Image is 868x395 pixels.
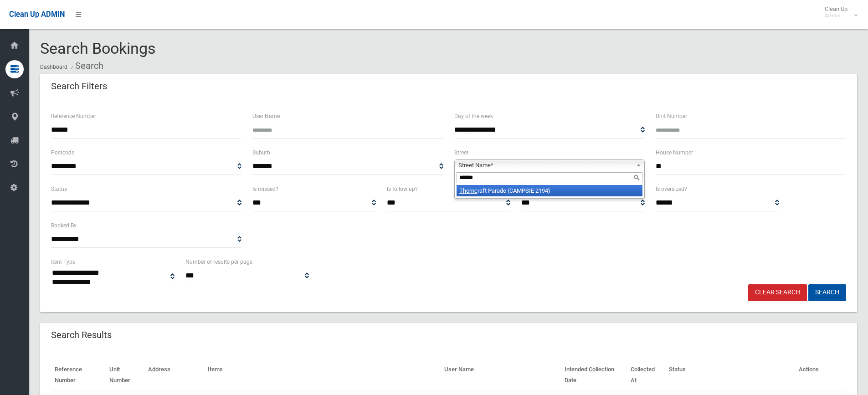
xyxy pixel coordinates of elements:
[454,148,468,158] label: Street
[454,111,493,121] label: Day of the week
[51,148,74,158] label: Postcode
[51,257,75,267] label: Item Type
[458,160,632,171] span: Street Name*
[51,359,106,391] th: Reference Number
[441,359,561,391] th: User Name
[40,77,118,95] header: Search Filters
[387,184,418,194] label: Is follow up?
[656,184,687,194] label: Is oversized?
[561,359,627,391] th: Intended Collection Date
[40,39,156,57] span: Search Bookings
[9,10,65,19] span: Clean Up ADMIN
[252,148,270,158] label: Suburb
[185,257,252,267] label: Number of results per page
[748,284,807,301] a: Clear Search
[825,12,847,19] small: Admin
[51,111,96,121] label: Reference Number
[656,111,687,121] label: Unit Number
[252,111,280,121] label: User Name
[51,184,67,194] label: Status
[106,359,144,391] th: Unit Number
[820,5,857,19] span: Clean Up
[665,359,795,391] th: Status
[252,184,278,194] label: Is missed?
[627,359,665,391] th: Collected At
[144,359,204,391] th: Address
[204,359,441,391] th: Items
[656,148,693,158] label: House Number
[51,221,77,231] label: Booked By
[459,187,478,194] em: Thornc
[69,57,103,74] li: Search
[457,185,642,196] li: raft Parade (CAMPSIE 2194)
[40,326,123,344] header: Search Results
[795,359,846,391] th: Actions
[40,64,67,70] a: Dashboard
[808,284,846,301] button: Search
